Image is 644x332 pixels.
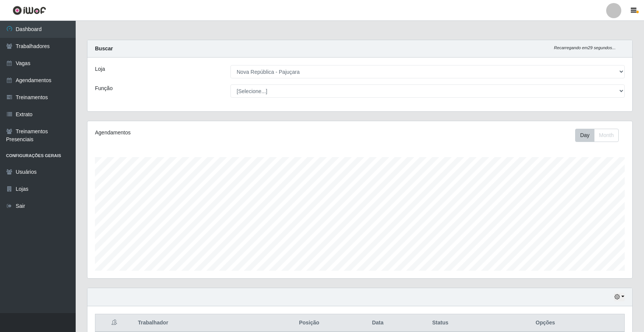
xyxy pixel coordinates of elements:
th: Opções [466,314,624,332]
i: Recarregando em 29 segundos... [554,45,616,50]
div: Agendamentos [95,129,309,137]
label: Função [95,84,113,92]
div: First group [575,129,619,142]
strong: Buscar [95,45,113,51]
img: CoreUI Logo [12,6,46,15]
th: Data [341,314,414,332]
th: Posição [277,314,341,332]
th: Trabalhador [133,314,277,332]
button: Month [594,129,619,142]
th: Status [414,314,467,332]
label: Loja [95,65,105,73]
button: Day [575,129,594,142]
div: Toolbar with button groups [575,129,625,142]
